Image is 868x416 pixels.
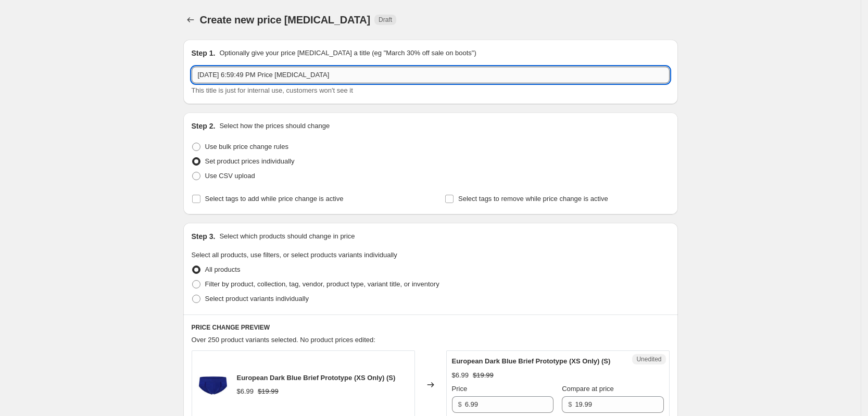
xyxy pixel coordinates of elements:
span: Compare at price [562,385,614,393]
img: 711841530921_barkblue_1_80x.jpg [197,369,229,400]
span: Filter by product, collection, tag, vendor, product type, variant title, or inventory [205,280,439,288]
span: $ [568,400,572,408]
span: Draft [379,16,392,24]
strike: $19.99 [258,386,279,397]
span: This title is just for internal use, customers won't see it [192,86,353,94]
span: European Dark Blue Brief Prototype (XS Only) (S) [452,357,611,365]
span: European Dark Blue Brief Prototype (XS Only) (S) [237,374,396,382]
p: Select which products should change in price [219,231,355,242]
span: $ [458,400,462,408]
button: Price change jobs [183,12,198,27]
span: Price [452,385,468,393]
strike: $19.99 [473,370,494,381]
span: Set product prices individually [205,157,295,165]
p: Select how the prices should change [219,121,330,131]
span: Over 250 product variants selected. No product prices edited: [192,336,375,344]
span: Select tags to add while price change is active [205,195,344,203]
span: Use CSV upload [205,172,255,180]
h2: Step 1. [192,48,216,58]
div: $6.99 [452,370,469,381]
p: Optionally give your price [MEDICAL_DATA] a title (eg "March 30% off sale on boots") [219,48,476,58]
span: Select product variants individually [205,295,309,302]
div: $6.99 [237,386,254,397]
span: Create new price [MEDICAL_DATA] [200,14,371,26]
span: Unedited [636,355,661,363]
input: 30% off holiday sale [192,67,670,83]
span: All products [205,266,241,273]
h2: Step 3. [192,231,216,242]
h6: PRICE CHANGE PREVIEW [192,323,670,332]
span: Select tags to remove while price change is active [458,195,608,203]
span: Select all products, use filters, or select products variants individually [192,251,397,259]
h2: Step 2. [192,121,216,131]
span: Use bulk price change rules [205,143,288,150]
